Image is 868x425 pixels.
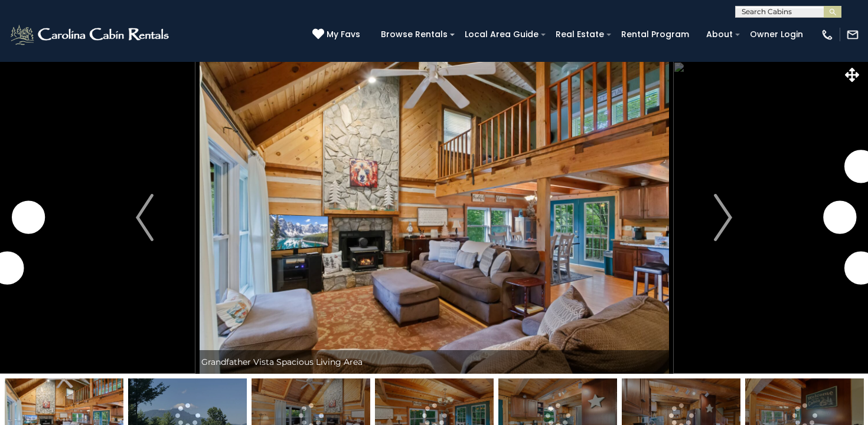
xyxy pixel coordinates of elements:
[846,28,859,41] img: mail-regular-white.png
[94,61,195,374] button: Previous
[195,350,673,374] div: Grandfather Vista Spacious Living Area
[673,61,774,374] button: Next
[821,28,834,41] img: phone-regular-white.png
[312,28,363,41] a: My Favs
[375,25,453,44] a: Browse Rentals
[327,28,360,41] span: My Favs
[744,25,809,44] a: Owner Login
[9,23,172,47] img: White-1-2.png
[136,194,154,241] img: arrow
[700,25,739,44] a: About
[459,25,544,44] a: Local Area Guide
[714,194,732,241] img: arrow
[615,25,695,44] a: Rental Program
[550,25,610,44] a: Real Estate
